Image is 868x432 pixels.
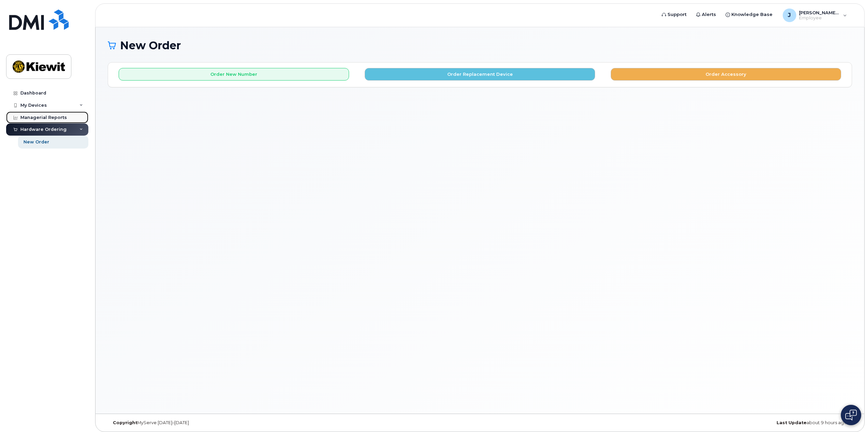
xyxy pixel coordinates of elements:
[611,68,841,81] button: Order Accessory
[108,39,852,51] h1: New Order
[845,410,857,420] img: Open chat
[777,420,806,425] strong: Last Update
[119,68,349,81] button: Order New Number
[108,420,356,426] div: MyServe [DATE]–[DATE]
[113,420,137,425] strong: Copyright
[604,420,852,426] div: about 9 hours ago
[365,68,595,81] button: Order Replacement Device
